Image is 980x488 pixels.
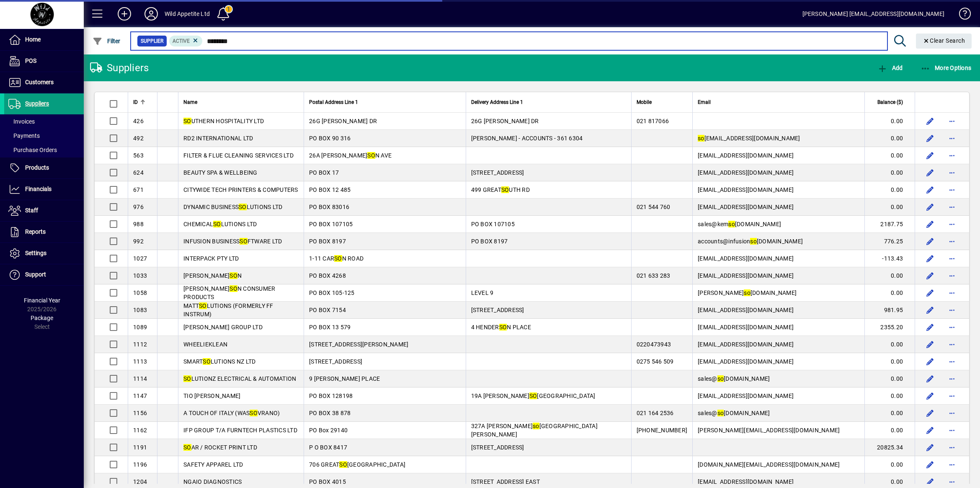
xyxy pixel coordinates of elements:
span: PO BOX 107105 [309,221,353,227]
span: 26G [PERSON_NAME] DR [309,118,377,124]
span: Filter [93,38,121,44]
div: [PERSON_NAME] [EMAIL_ADDRESS][DOMAIN_NAME] [802,7,944,21]
em: so [744,289,750,296]
em: SO [501,186,509,193]
span: 021 164 2536 [637,410,674,416]
span: 1162 [133,427,147,434]
span: [EMAIL_ADDRESS][DOMAIN_NAME] [698,341,794,348]
td: 0.00 [864,387,915,405]
span: 1033 [133,272,147,279]
span: Suppliers [25,100,49,107]
button: More options [945,252,959,265]
button: Edit [923,132,937,145]
span: P O BOX 8417 [309,444,347,451]
span: AR / ROCKET PRINT LTD [183,444,257,451]
em: SO [183,375,191,382]
a: Financials [4,179,84,200]
a: Home [4,29,84,50]
span: Settings [25,250,46,256]
div: Mobile [637,98,688,107]
span: [STREET_ADDRESS] [471,444,524,451]
span: [STREET_ADDRESS][PERSON_NAME] [309,341,408,348]
td: 0.00 [864,284,915,302]
em: SO [240,238,248,245]
span: 327A [PERSON_NAME] [GEOGRAPHIC_DATA][PERSON_NAME] [471,423,598,438]
td: 0.00 [864,353,915,370]
button: More options [945,183,959,196]
span: 9 [PERSON_NAME] PLACE [309,375,380,382]
span: PO BOX 4268 [309,272,346,279]
span: [EMAIL_ADDRESS][DOMAIN_NAME] [698,186,794,193]
span: [EMAIL_ADDRESS][DOMAIN_NAME] [698,392,794,399]
span: 19A [PERSON_NAME] [GEOGRAPHIC_DATA] [471,392,596,399]
span: 499 GREAT UTH RD [471,186,530,193]
button: More options [945,114,959,128]
button: Edit [923,372,937,385]
button: More options [945,166,959,179]
span: Products [25,164,49,171]
div: Suppliers [90,61,149,75]
a: Support [4,264,84,285]
em: SO [230,285,237,292]
em: SO [339,461,347,468]
span: [PERSON_NAME] [DOMAIN_NAME] [698,289,797,296]
span: 26A [PERSON_NAME] N AVE [309,152,392,159]
span: Balance ($) [877,98,903,107]
em: so [533,423,539,429]
span: PO BOX 17 [309,169,339,176]
span: 0220473943 [637,341,671,348]
em: SO [367,152,375,159]
em: SO [213,221,221,227]
span: Invoices [8,118,35,125]
td: 0.00 [864,456,915,473]
span: [EMAIL_ADDRESS][DOMAIN_NAME] [698,169,794,176]
div: Email [698,98,859,107]
button: More options [945,149,959,162]
span: LUTIONZ ELECTRICAL & AUTOMATION [183,375,296,382]
button: More options [945,286,959,300]
span: WHEELIEKLEAN [183,341,227,348]
span: [PHONE_NUMBER] [637,427,688,434]
span: Active [173,38,190,44]
button: More options [945,441,959,454]
span: [DOMAIN_NAME][EMAIL_ADDRESS][DOMAIN_NAME] [698,461,840,468]
button: Edit [923,423,937,437]
em: SO [334,255,342,262]
span: CITYWIDE TECH PRINTERS & COMPUTERS [183,186,298,193]
button: More Options [918,60,974,75]
button: More options [945,235,959,248]
button: Edit [923,286,937,300]
span: sales@kem [DOMAIN_NAME] [698,221,781,227]
span: Clear Search [923,37,965,44]
em: SO [529,392,537,399]
button: Edit [923,200,937,214]
td: 0.00 [864,405,915,422]
span: Add [877,65,903,71]
span: [STREET_ADDRESS] [471,307,524,313]
td: 0.00 [864,267,915,284]
span: 1083 [133,307,147,313]
span: 1027 [133,255,147,262]
a: Staff [4,200,84,221]
span: 624 [133,169,144,176]
span: 1-11 CAR N ROAD [309,255,364,262]
span: PO BOX 128198 [309,392,353,399]
a: Settings [4,243,84,264]
span: 1114 [133,375,147,382]
span: [PERSON_NAME] - ACCOUNTS - 361 6304 [471,135,583,142]
span: CHEMICAL LUTIONS LTD [183,221,257,227]
span: 26G [PERSON_NAME] DR [471,118,539,124]
span: 1147 [133,392,147,399]
span: Customers [25,79,54,85]
span: [STREET_ADDRESS] EAST [471,478,540,485]
a: Payments [4,129,84,143]
span: PO BOX 8197 [309,238,346,245]
button: Add [875,60,905,75]
span: [EMAIL_ADDRESS][DOMAIN_NAME] [698,478,794,485]
button: Profile [138,6,165,21]
span: Postal Address Line 1 [309,98,358,107]
span: BEAUTY SPA & WELLBEING [183,169,258,176]
span: RD2 INTERNATIONAL LTD [183,135,253,142]
span: [EMAIL_ADDRESS][DOMAIN_NAME] [698,307,794,313]
a: POS [4,51,84,72]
